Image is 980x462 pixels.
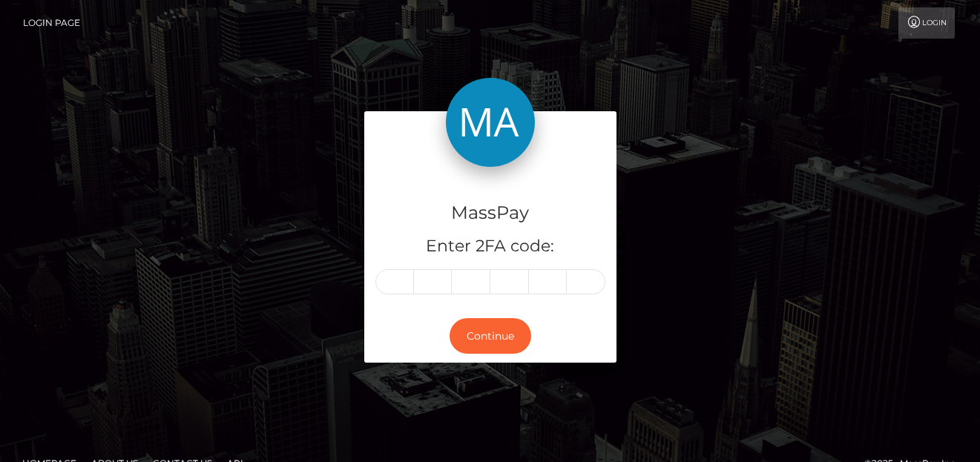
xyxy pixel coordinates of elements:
h5: Enter 2FA code: [375,235,605,258]
img: MassPay [446,78,535,167]
h4: MassPay [375,200,605,226]
a: Login [898,7,955,39]
a: Login Page [23,7,80,39]
button: Continue [450,318,531,354]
